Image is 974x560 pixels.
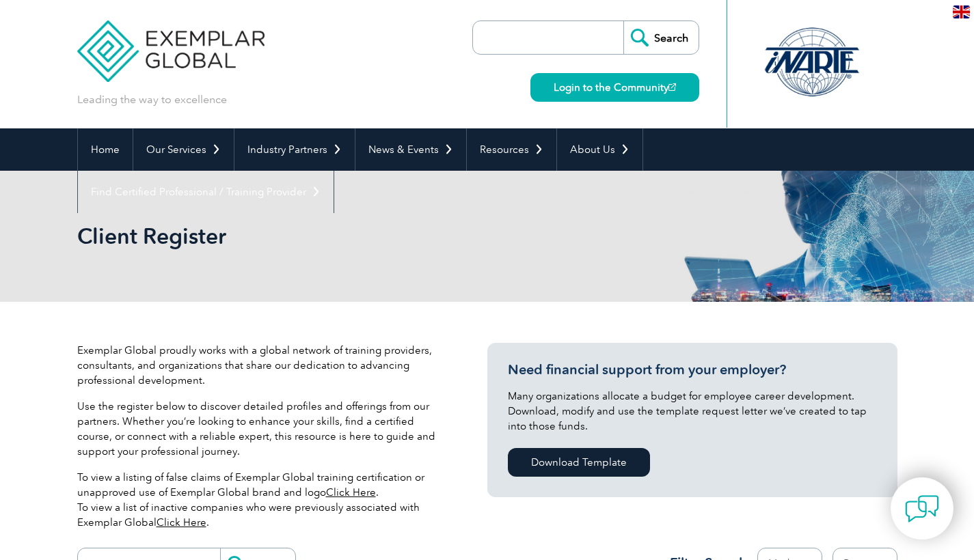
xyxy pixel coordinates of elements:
[77,225,651,247] h2: Client Register
[326,486,376,499] a: Click Here
[157,516,206,529] a: Click Here
[530,73,699,102] a: Login to the Community
[668,83,676,91] img: open_square.png
[623,21,699,54] input: Search
[133,128,234,171] a: Our Services
[467,128,556,171] a: Resources
[77,92,227,107] p: Leading the way to excellence
[78,171,334,213] a: Find Certified Professional / Training Provider
[905,492,939,526] img: contact-chat.png
[78,128,133,171] a: Home
[953,5,970,18] img: en
[77,399,446,459] p: Use the register below to discover detailed profiles and offerings from our partners. Whether you...
[77,343,446,388] p: Exemplar Global proudly works with a global network of training providers, consultants, and organ...
[508,448,650,477] a: Download Template
[355,128,466,171] a: News & Events
[234,128,355,171] a: Industry Partners
[508,389,877,434] p: Many organizations allocate a budget for employee career development. Download, modify and use th...
[508,361,877,378] h3: Need financial support from your employer?
[557,128,642,171] a: About Us
[77,470,446,530] p: To view a listing of false claims of Exemplar Global training certification or unapproved use of ...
